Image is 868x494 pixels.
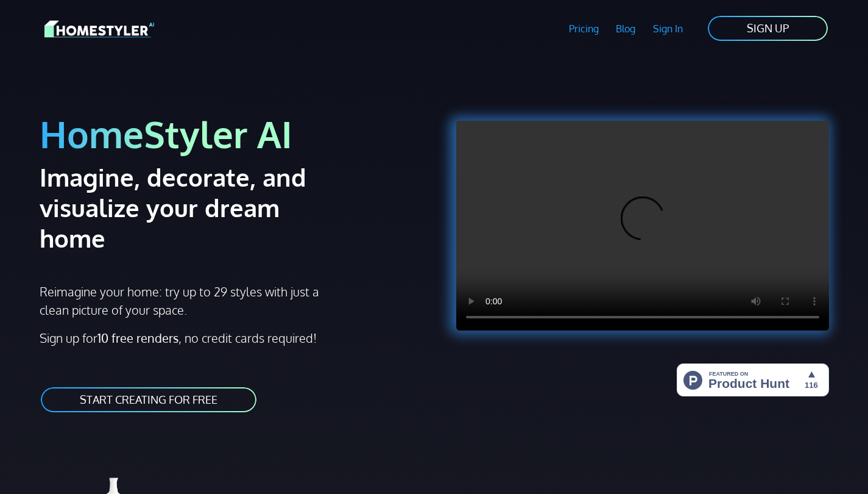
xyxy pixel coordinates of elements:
[677,363,829,396] img: HomeStyler AI - Interior Design Made Easy: One Click to Your Dream Home | Product Hunt
[560,15,607,43] a: Pricing
[40,162,350,253] h2: Imagine, decorate, and visualize your dream home
[40,329,427,347] p: Sign up for , no credit cards required!
[44,18,154,40] img: HomeStyler AI logo
[40,386,258,413] a: START CREATING FOR FREE
[40,111,427,157] h1: HomeStyler AI
[607,15,644,43] a: Blog
[40,282,330,319] p: Reimagine your home: try up to 29 styles with just a clean picture of your space.
[707,15,829,42] a: SIGN UP
[97,330,178,346] strong: 10 free renders
[644,15,692,43] a: Sign In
